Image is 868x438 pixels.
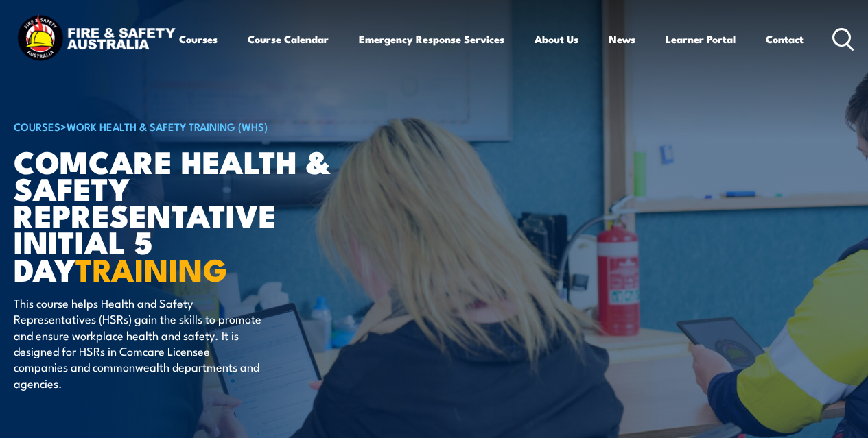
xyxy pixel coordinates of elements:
[359,23,504,56] a: Emergency Response Services
[14,119,60,134] a: COURSES
[609,23,635,56] a: News
[179,23,218,56] a: Courses
[14,295,264,391] p: This course helps Health and Safety Representatives (HSRs) gain the skills to promote and ensure ...
[248,23,329,56] a: Course Calendar
[67,119,268,134] a: Work Health & Safety Training (WHS)
[14,147,353,282] h1: Comcare Health & Safety Representative Initial 5 Day
[666,23,736,56] a: Learner Portal
[766,23,804,56] a: Contact
[14,118,353,134] h6: >
[75,245,228,292] strong: TRAINING
[535,23,578,56] a: About Us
